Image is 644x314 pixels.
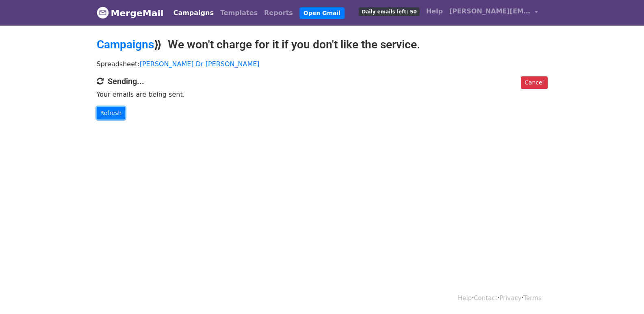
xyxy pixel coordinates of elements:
a: [PERSON_NAME][EMAIL_ADDRESS][DOMAIN_NAME] [446,3,541,22]
a: Open Gmail [299,7,345,19]
h4: Sending... [97,76,548,86]
a: Help [458,295,472,302]
a: Help [423,3,446,19]
img: MergeMail logo [97,6,109,19]
a: Terms [523,295,541,302]
a: Templates [217,5,261,21]
a: Daily emails left: 50 [356,3,423,19]
span: [PERSON_NAME][EMAIL_ADDRESS][DOMAIN_NAME] [449,6,531,16]
p: Spreadsheet: [97,60,548,68]
a: Cancel [521,76,547,89]
a: MergeMail [97,4,164,22]
a: Reports [261,5,296,21]
h2: ⟫ We won't charge for it if you don't like the service. [97,38,548,52]
span: Daily emails left: 50 [359,7,419,16]
a: Privacy [499,295,521,302]
a: Campaigns [170,5,217,21]
a: Refresh [97,107,126,119]
a: Contact [474,295,497,302]
p: Your emails are being sent. [97,90,548,99]
a: Campaigns [97,38,154,51]
a: [PERSON_NAME] Dr [PERSON_NAME] [140,60,260,68]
